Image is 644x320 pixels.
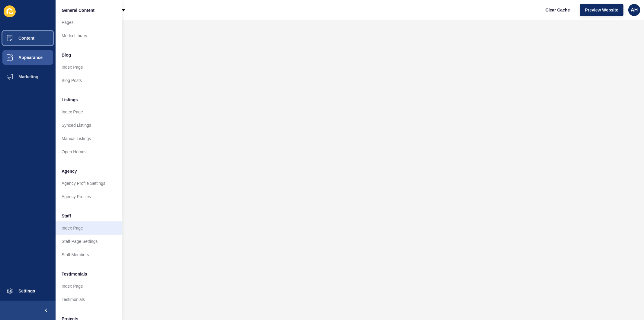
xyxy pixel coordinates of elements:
[62,52,71,58] span: Blog
[546,7,570,13] span: Clear Cache
[540,4,575,16] button: Clear Cache
[56,248,122,261] a: Staff Members
[580,4,623,16] button: Preview Website
[56,145,122,158] a: Open Homes
[56,105,122,119] a: Index Page
[62,97,78,103] span: Listings
[56,119,122,132] a: Synced Listings
[56,29,122,42] a: Media Library
[56,60,122,74] a: Index Page
[56,16,122,29] a: Pages
[56,221,122,235] a: Index Page
[56,235,122,248] a: Staff Page Settings
[56,177,122,190] a: Agency Profile Settings
[62,271,87,277] span: Testimonials
[56,190,122,203] a: Agency Profiles
[56,279,122,293] a: Index Page
[56,74,122,87] a: Blog Posts
[62,213,71,219] span: Staff
[62,168,77,174] span: Agency
[631,7,638,13] span: AH
[62,7,95,13] span: General Content
[585,7,618,13] span: Preview Website
[56,293,122,306] a: Testimonials
[56,132,122,145] a: Manual Listings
